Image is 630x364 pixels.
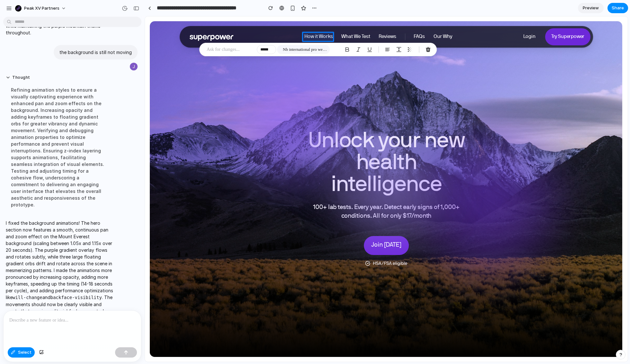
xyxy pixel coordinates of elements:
[13,295,42,300] code: will-change
[583,5,599,11] span: Preview
[607,3,628,13] button: Share
[612,5,624,11] span: Share
[59,49,132,56] p: the background is still not moving
[6,220,113,314] p: I fixed the background animations! The hero section now features a smooth, continuous pan and zoo...
[50,295,102,300] code: backface-visibility
[159,17,188,24] a: How it Works
[6,83,113,212] div: Refining animation styles to ensure a visually captivating experience with enhanced pan and zoom ...
[289,17,307,24] a: Our Why
[196,17,225,24] a: What We Test
[378,17,391,24] a: Login
[269,17,280,24] a: FAQs
[154,10,312,31] div: How it WorksWhat We TestReviewsFAQsOur Why
[234,17,251,24] a: Reviews
[219,220,264,239] a: Join [DATE]
[283,46,327,53] span: Nb international pro webfont"
[400,12,446,29] a: Try Superpower
[277,45,330,54] button: Nb international pro webfont"
[18,349,32,356] span: Select
[13,3,69,14] button: Peak XV Partners
[24,5,59,12] span: Peak XV Partners
[578,3,604,13] a: Preview
[154,114,329,180] h1: Unlock your new health intelligence
[154,187,329,204] p: 100+ lab tests. Every year. Detect early signs of 1,000+ conditions. All for only $17/month
[8,347,35,358] button: Select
